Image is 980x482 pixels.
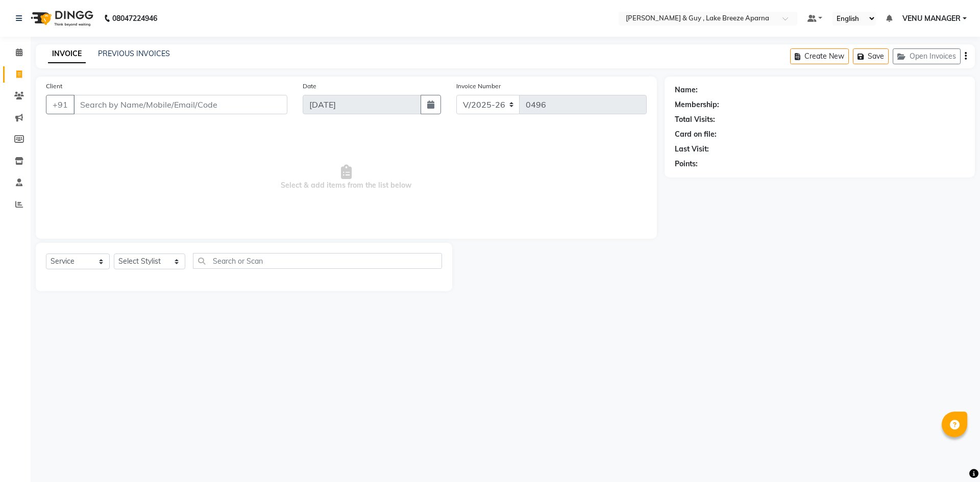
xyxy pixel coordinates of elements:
[902,13,961,24] span: VENU MANAGER
[112,4,157,33] b: 08047224946
[893,48,961,64] button: Open Invoices
[46,82,62,91] label: Client
[46,126,647,229] span: Select & add items from the list below
[675,99,719,110] div: Membership:
[26,4,96,33] img: logo
[303,82,316,91] label: Date
[46,95,75,114] button: +91
[193,253,442,269] input: Search or Scan
[675,129,717,140] div: Card on file:
[790,48,849,64] button: Create New
[675,114,715,125] div: Total Visits:
[48,45,86,63] a: INVOICE
[73,95,287,114] input: Search by Name/Mobile/Email/Code
[456,82,501,91] label: Invoice Number
[675,159,698,169] div: Points:
[675,85,698,95] div: Name:
[937,441,970,472] iframe: chat widget
[98,49,170,58] a: PREVIOUS INVOICES
[853,48,889,64] button: Save
[675,144,709,155] div: Last Visit:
